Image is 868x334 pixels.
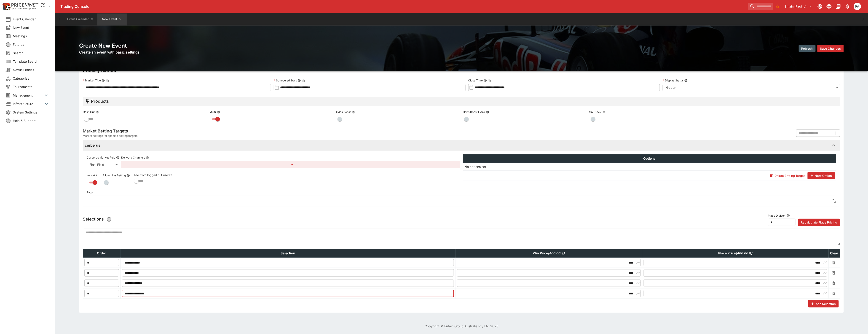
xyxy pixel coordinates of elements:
[60,4,746,9] div: Trading Console
[83,110,95,114] p: Cash Out
[13,34,49,38] span: Meetings
[116,156,119,159] button: Cerberus Market Rule
[468,78,483,82] p: Close Time
[97,13,127,26] button: New Event
[13,118,49,123] span: Help & Support
[854,3,861,10] div: Peter Addley
[83,215,113,224] h5: Selections
[642,249,829,258] th: Place Price
[209,110,216,114] p: Multi
[767,172,807,179] button: Delete Betting Target
[684,79,688,82] button: Display Status
[748,3,773,10] input: search
[83,128,137,134] h5: Market Betting Targets
[146,156,149,159] button: Delivery Channels
[774,3,781,10] button: No Bookmarks
[79,42,460,49] h2: Create New Event
[87,161,119,168] div: Final Field
[133,173,460,178] p: Hide from logged out users?
[83,249,121,258] th: Order
[13,76,49,81] span: Categories
[11,3,45,7] img: PriceKinetics
[548,251,565,255] em: ( 400.00 %)
[768,214,785,219] p: Place Divisor
[85,143,100,148] h6: cerberus
[663,84,840,91] div: Hidden
[91,99,109,104] h5: Products
[463,163,836,171] td: No options set
[484,79,487,82] button: Close TimeCopy To Clipboard
[463,154,836,163] th: Options
[834,2,842,11] button: Documentation
[785,213,791,219] button: Value to divide Win prices by in order to calculate Place/Top 3 prices (Place = (Win - 1)/divisor...
[603,110,606,114] button: Six-Pack
[87,156,115,159] p: Cerberus Market Rule
[298,79,301,82] button: Scheduled StartCopy To Clipboard
[736,251,753,255] em: ( 400.00 %)
[463,110,485,114] p: Odds Boost Extra
[103,173,126,177] p: Allow Live Betting
[83,134,137,138] span: Market settings for specific betting targets
[13,42,49,47] span: Futures
[13,84,49,89] span: Tournaments
[589,110,602,114] p: Six-Pack
[274,78,297,82] p: Scheduled Start
[13,67,49,72] span: Nexus Entities
[843,2,852,11] button: Notifications
[455,249,642,258] th: Win Price
[488,79,491,82] button: Copy To Clipboard
[87,173,95,177] p: Import
[106,79,109,82] button: Copy To Clipboard
[127,174,130,177] button: Allow Live Betting
[852,1,863,11] button: Peter Addley
[302,79,305,82] button: Copy To Clipboard
[808,172,835,179] button: New Option
[102,79,105,82] button: Market TitleCopy To Clipboard
[352,110,355,114] button: Odds Boost
[798,219,840,226] button: Recalculate Place Pricing
[55,324,868,329] p: Copyright © Entain Group Australia Pty Ltd 2025
[13,93,44,98] span: Management
[13,59,49,64] span: Template Search
[336,110,351,114] p: Odds Boost
[121,156,145,159] p: Delivery Channels
[808,300,839,307] button: Add Selection
[829,249,840,258] th: Clear
[13,51,49,55] span: Search
[96,110,99,114] button: Cash Out
[96,174,99,177] button: Import
[782,3,815,10] button: Select Tenant
[486,110,489,114] button: Odds Boost Extra
[64,13,96,26] button: Event Calendar
[13,110,49,115] span: System Settings
[13,25,49,30] span: New Event
[105,215,113,224] button: Paste/Type a csv of selections prices here. When typing, a selection will be created as you creat...
[799,45,816,52] button: Refresh
[13,17,49,22] span: Event Calendar
[1,2,11,11] img: PriceKinetics Logo
[120,249,455,258] th: Selection
[13,101,44,106] span: Infrastructure
[79,49,460,55] h6: Create an event with basic settings
[816,2,824,11] button: Connected to PK
[817,45,844,52] button: Save Changes
[825,2,833,11] button: Toggle light/dark mode
[663,78,683,82] p: Display Status
[11,8,36,10] img: Sportsbook Management
[87,190,93,194] p: Tags
[83,78,101,82] p: Market Title
[217,110,220,114] button: Multi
